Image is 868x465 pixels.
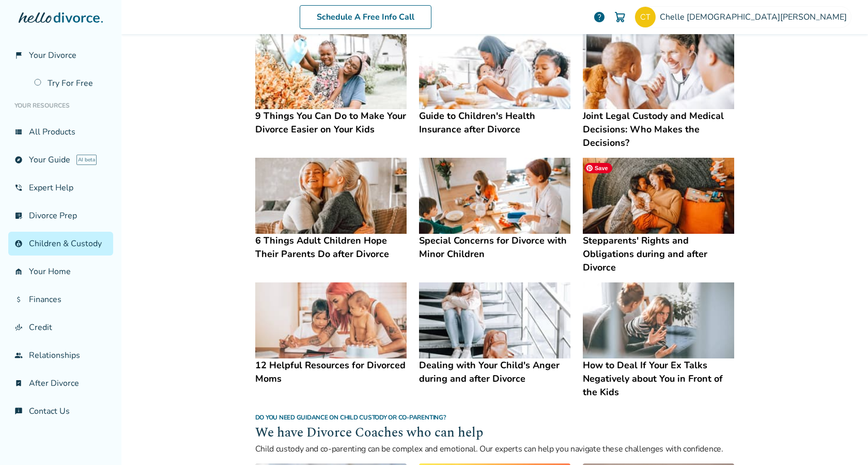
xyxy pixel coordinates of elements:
[14,407,23,415] span: chat_info
[14,295,23,304] span: attach_money
[14,156,23,164] span: explore
[8,148,113,172] a: exploreYour GuideAI beta
[28,71,113,95] a: Try For Free
[14,267,23,276] span: garage_home
[255,443,735,455] p: Child custody and co-parenting can be complex and emotional. Our experts can help you navigate th...
[255,109,407,136] h4: 9 Things You Can Do to Make Your Divorce Easier on Your Kids
[8,120,113,144] a: view_listAll Products
[14,51,23,59] span: flag_2
[8,343,113,367] a: groupRelationships
[14,379,23,387] span: bookmark_check
[419,34,570,110] img: Guide to Children's Health Insurance after Divorce
[583,358,734,399] h4: How to Deal If Your Ex Talks Negatively about You in Front of the Kids
[635,7,656,27] img: chelletempleking@gmail.com
[300,5,431,29] a: Schedule A Free Info Call
[8,204,113,228] a: list_alt_checkDivorce Prep
[255,282,407,385] a: 12 Helpful Resources for Divorced Moms12 Helpful Resources for Divorced Moms
[255,358,407,385] h4: 12 Helpful Resources for Divorced Moms
[255,234,407,261] h4: 6 Things Adult Children Hope Their Parents Do after Divorce
[14,239,23,248] span: account_child
[14,323,23,332] span: finance_mode
[29,50,76,61] span: Your Divorce
[419,158,570,234] img: Special Concerns for Divorce with Minor Children
[8,316,113,339] a: finance_modeCredit
[583,158,734,274] a: Stepparents' Rights and Obligations during and after DivorceStepparents' Rights and Obligations d...
[8,95,113,116] li: Your Resources
[255,424,735,443] h2: We have Divorce Coaches who can help
[660,11,851,23] span: Chelle [DEMOGRAPHIC_DATA][PERSON_NAME]
[255,34,407,110] img: 9 Things You Can Do to Make Your Divorce Easier on Your Kids
[76,155,97,165] span: AI beta
[255,158,407,261] a: 6 Things Adult Children Hope Their Parents Do after Divorce6 Things Adult Children Hope Their Par...
[255,158,407,234] img: 6 Things Adult Children Hope Their Parents Do after Divorce
[419,282,570,358] img: Dealing with Your Child's Anger during and after Divorce
[583,282,734,399] a: How to Deal If Your Ex Talks Negatively about You in Front of the KidsHow to Deal If Your Ex Talk...
[614,11,626,23] img: Cart
[583,34,734,150] a: Joint Legal Custody and Medical Decisions: Who Makes the Decisions?Joint Legal Custody and Medica...
[8,399,113,423] a: chat_infoContact Us
[255,413,446,422] span: Do you need guidance on child custody or co-parenting?
[419,158,570,261] a: Special Concerns for Divorce with Minor ChildrenSpecial Concerns for Divorce with Minor Children
[8,43,113,67] a: flag_2Your Divorce
[583,158,734,234] img: Stepparents' Rights and Obligations during and after Divorce
[14,128,23,136] span: view_list
[419,34,570,137] a: Guide to Children's Health Insurance after DivorceGuide to Children's Health Insurance after Divorce
[583,109,734,149] h4: Joint Legal Custody and Medical Decisions: Who Makes the Decisions?
[14,351,23,359] span: group
[8,371,113,395] a: bookmark_checkAfter Divorce
[8,288,113,311] a: attach_moneyFinances
[583,234,734,274] h4: Stepparents' Rights and Obligations during and after Divorce
[14,212,23,220] span: list_alt_check
[8,260,113,283] a: garage_homeYour Home
[593,11,606,23] a: help
[419,282,570,385] a: Dealing with Your Child's Anger during and after DivorceDealing with Your Child's Anger during an...
[255,282,407,358] img: 12 Helpful Resources for Divorced Moms
[8,176,113,200] a: phone_in_talkExpert Help
[583,282,734,358] img: How to Deal If Your Ex Talks Negatively about You in Front of the Kids
[583,34,734,110] img: Joint Legal Custody and Medical Decisions: Who Makes the Decisions?
[8,232,113,256] a: account_childChildren & Custody
[419,109,570,136] h4: Guide to Children's Health Insurance after Divorce
[14,184,23,192] span: phone_in_talk
[816,415,868,465] iframe: Chat Widget
[419,234,570,261] h4: Special Concerns for Divorce with Minor Children
[584,163,612,173] span: Save
[419,358,570,385] h4: Dealing with Your Child's Anger during and after Divorce
[255,34,407,137] a: 9 Things You Can Do to Make Your Divorce Easier on Your Kids9 Things You Can Do to Make Your Divo...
